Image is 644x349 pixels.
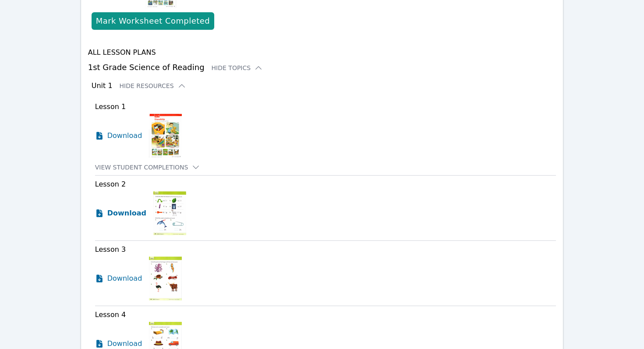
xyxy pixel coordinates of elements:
h4: All Lesson Plans [88,47,556,58]
button: Hide Resources [120,81,186,90]
button: Hide Topics [212,63,263,72]
a: Download [95,191,146,235]
button: View Student Completions [95,163,201,172]
span: Download [107,338,142,349]
span: Download [107,208,146,219]
span: Lesson 3 [95,245,126,254]
span: Download [107,273,142,284]
img: Lesson 3 [149,257,182,300]
span: Lesson 1 [95,102,126,111]
span: Lesson 4 [95,310,126,319]
h3: Unit 1 [92,81,113,91]
img: Lesson 2 [153,191,186,235]
a: Download [95,114,142,158]
a: Download [95,257,142,300]
img: Lesson 1 [149,114,182,158]
div: Mark Worksheet Completed [96,15,210,27]
button: Mark Worksheet Completed [92,12,214,30]
span: Lesson 2 [95,180,126,188]
span: Download [107,130,142,141]
h3: 1st Grade Science of Reading [88,61,556,74]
